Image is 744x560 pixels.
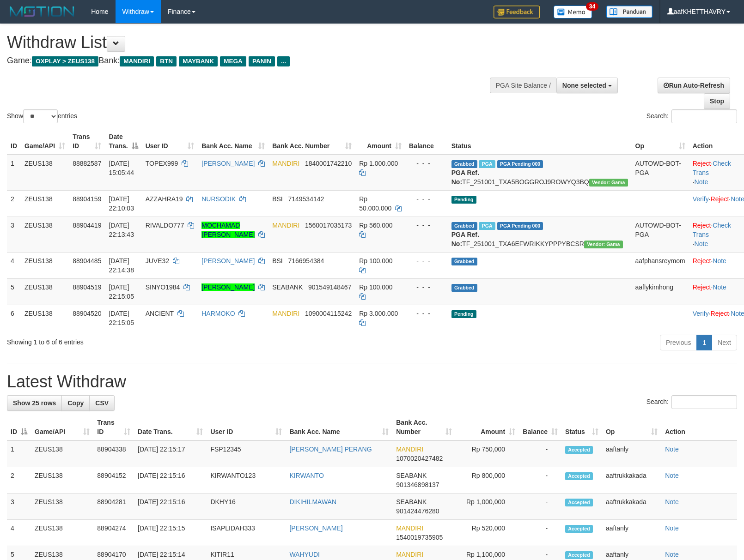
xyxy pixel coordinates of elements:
[7,217,21,252] td: 3
[632,252,689,278] td: aafphansreymom
[693,222,731,238] a: Check Trans
[286,414,392,440] th: Bank Acc. Name: activate to sort column ascending
[207,440,286,467] td: FSP12345
[448,217,632,252] td: TF_251001_TXA6EFWRIKKYPPPYBCSR
[409,221,444,230] div: - - -
[497,160,543,168] span: PGA Pending
[665,472,679,479] a: Note
[711,195,729,203] a: Reject
[693,160,731,176] a: Check Trans
[13,399,56,407] span: Show 25 rows
[21,217,69,252] td: ZEUS138
[396,551,423,558] span: MANDIRI
[31,494,93,520] td: ZEUS138
[201,195,236,203] a: NURSODIK
[31,467,93,494] td: ZEUS138
[479,222,495,230] span: Marked by aaftanly
[359,195,391,212] span: Rp 50.000.000
[31,414,93,440] th: Game/API: activate to sort column ascending
[134,520,207,546] td: [DATE] 22:15:15
[359,283,392,291] span: Rp 100.000
[451,196,476,204] span: Pending
[7,373,737,391] h1: Latest Withdraw
[268,128,355,155] th: Bank Acc. Number: activate to sort column ascending
[693,257,711,265] a: Reject
[21,305,69,331] td: ZEUS138
[61,395,90,411] a: Copy
[359,257,392,265] span: Rp 100.000
[665,551,679,558] a: Note
[73,257,101,265] span: 88904485
[272,222,299,229] span: MANDIRI
[156,56,177,66] span: BTN
[602,494,661,520] td: aaftrukkakada
[396,507,439,515] span: Copy 901424476280 to clipboard
[658,78,730,93] a: Run Auto-Refresh
[95,399,109,407] span: CSV
[671,109,737,123] input: Search:
[519,467,561,494] td: -
[134,414,207,440] th: Date Trans.: activate to sort column ascending
[207,467,286,494] td: KIRWANTO123
[451,310,476,318] span: Pending
[67,399,84,407] span: Copy
[665,446,679,453] a: Note
[602,414,661,440] th: Op: activate to sort column ascending
[409,194,444,204] div: - - -
[456,440,519,467] td: Rp 750,000
[7,467,31,494] td: 2
[109,222,134,238] span: [DATE] 22:13:43
[565,472,593,480] span: Accepted
[288,195,324,203] span: Copy 7149534142 to clipboard
[146,195,183,203] span: AZZAHRA19
[305,310,352,317] span: Copy 1090004115242 to clipboard
[308,283,351,291] span: Copy 901549148467 to clipboard
[554,6,592,18] img: Button%20Memo.svg
[134,440,207,467] td: [DATE] 22:15:17
[519,440,561,467] td: -
[289,551,320,558] a: WAHYUDI
[93,440,134,467] td: 88904338
[272,283,303,291] span: SEABANK
[565,446,593,454] span: Accepted
[7,128,21,155] th: ID
[93,494,134,520] td: 88904281
[602,467,661,494] td: aaftrukkakada
[272,257,283,265] span: BSI
[355,128,405,155] th: Amount: activate to sort column ascending
[693,222,711,229] a: Reject
[109,160,134,176] span: [DATE] 15:05:44
[606,6,653,18] img: panduan.png
[120,56,154,66] span: MANDIRI
[23,109,58,123] select: Showentries
[448,155,632,191] td: TF_251001_TXA5BOGGROJ9ROWYQ3BQ
[201,222,255,238] a: MOCHAMAD [PERSON_NAME]
[589,179,628,187] span: Vendor URL: https://trx31.1velocity.biz
[409,256,444,265] div: - - -
[562,82,606,89] span: None selected
[272,310,299,317] span: MANDIRI
[69,128,105,155] th: Trans ID: activate to sort column ascending
[73,222,101,229] span: 88904419
[89,395,115,411] a: CSV
[451,222,477,230] span: Grabbed
[695,240,708,247] a: Note
[451,231,479,247] b: PGA Ref. No:
[146,310,174,317] span: ANCIENT
[93,414,134,440] th: Trans ID: activate to sort column ascending
[693,195,709,203] a: Verify
[32,56,98,66] span: OXPLAY > ZEUS138
[646,395,737,409] label: Search:
[289,498,336,506] a: DIKIHILMAWAN
[665,498,679,506] a: Note
[519,414,561,440] th: Balance: activate to sort column ascending
[7,155,21,191] td: 1
[561,414,602,440] th: Status: activate to sort column ascending
[7,278,21,305] td: 5
[207,494,286,520] td: DKHY16
[660,335,697,350] a: Previous
[142,128,198,155] th: User ID: activate to sort column ascending
[7,414,31,440] th: ID: activate to sort column descending
[73,195,101,203] span: 88904159
[359,222,392,229] span: Rp 560.000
